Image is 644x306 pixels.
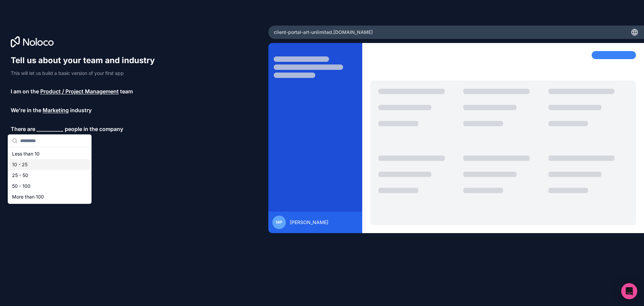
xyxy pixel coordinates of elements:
[65,125,123,133] span: people in the company
[9,170,90,181] div: 25 - 50
[9,148,90,159] div: Less than 10
[43,106,69,114] span: Marketing
[9,159,90,170] div: 10 - 25
[621,283,637,299] div: Open Intercom Messenger
[120,87,133,95] span: team
[11,106,41,114] span: We’re in the
[70,106,92,114] span: industry
[9,191,90,202] div: More than 100
[290,219,328,226] span: [PERSON_NAME]
[11,70,161,77] p: This will let us build a basic version of your first app
[9,181,90,191] div: 50 - 100
[11,125,35,133] span: There are
[11,55,161,66] h1: Tell us about your team and industry
[11,87,39,95] span: I am on the
[40,87,119,95] span: Product / Project Management
[276,220,282,225] span: MP
[274,29,373,36] span: client-portal-art-unlimited .[DOMAIN_NAME]
[8,147,91,204] div: Suggestions
[37,125,63,133] span: __________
